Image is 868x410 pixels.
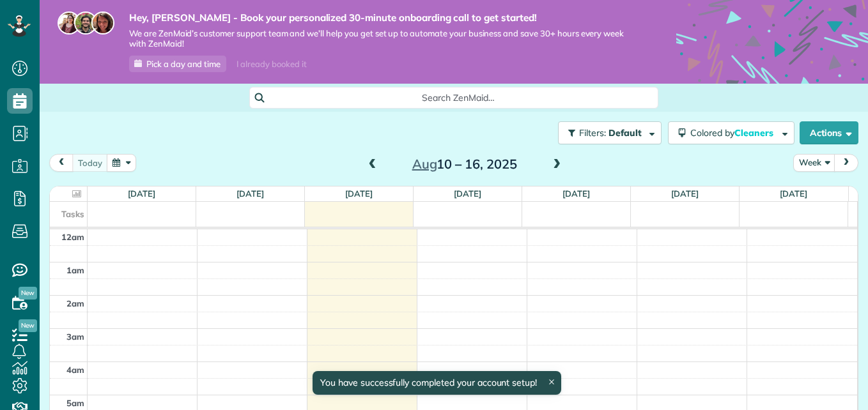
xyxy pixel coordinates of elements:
[793,154,835,171] button: Week
[236,188,264,199] a: [DATE]
[91,11,114,34] img: michelle-19f622bdf1676172e81f8f8fba1fb50e276960ebfe0243fe18214015130c80e4.jpg
[66,365,84,375] span: 4am
[66,265,84,275] span: 1am
[834,154,858,171] button: next
[800,121,858,144] button: Actions
[146,59,221,69] span: Pick a day and time
[562,188,590,199] a: [DATE]
[61,209,84,219] span: Tasks
[229,56,314,72] div: I already booked it
[58,11,81,34] img: maria-72a9807cf96188c08ef61303f053569d2e2a8a1cde33d635c8a3ac13582a053d.jpg
[129,28,638,50] span: We are ZenMaid’s customer support team and we’ll help you get set up to automate your business an...
[734,127,775,139] span: Cleaners
[690,127,778,139] span: Colored by
[668,121,794,144] button: Colored byCleaners
[66,331,84,342] span: 3am
[552,121,662,144] a: Filters: Default
[608,127,642,139] span: Default
[780,188,807,199] a: [DATE]
[72,154,108,171] button: today
[49,154,74,171] button: prev
[345,188,373,199] a: [DATE]
[66,398,84,408] span: 5am
[19,287,37,300] span: New
[74,11,97,34] img: jorge-587dff0eeaa6aab1f244e6dc62b8924c3b6ad411094392a53c71c6c4a576187d.jpg
[579,127,606,139] span: Filters:
[412,156,437,172] span: Aug
[61,232,84,242] span: 12am
[66,298,84,308] span: 2am
[385,157,545,171] h2: 10 – 16, 2025
[129,56,226,72] a: Pick a day and time
[129,11,638,24] strong: Hey, [PERSON_NAME] - Book your personalized 30-minute onboarding call to get started!
[313,371,561,395] div: You have successfully completed your account setup!
[19,319,37,332] span: New
[454,188,481,199] a: [DATE]
[671,188,699,199] a: [DATE]
[128,188,155,199] a: [DATE]
[558,121,662,144] button: Filters: Default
